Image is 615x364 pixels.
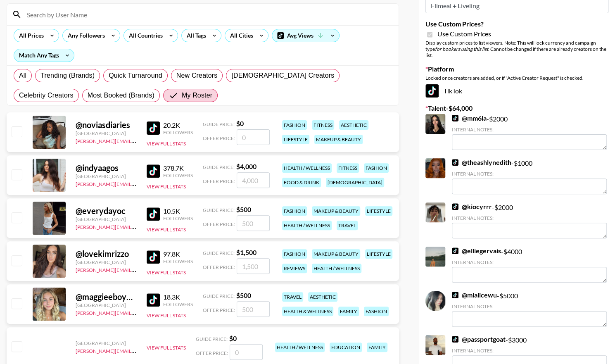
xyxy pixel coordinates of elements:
[452,292,458,298] img: TikTok
[76,259,137,265] div: [GEOGRAPHIC_DATA]
[19,71,26,81] span: All
[147,250,160,264] img: TikTok
[147,183,186,190] button: View Full Stats
[282,120,307,130] div: fashion
[88,90,154,100] span: Most Booked (Brands)
[452,171,607,177] div: Internal Notes:
[337,163,359,173] div: fitness
[314,135,363,144] div: makeup & beauty
[282,163,332,173] div: health / wellness
[203,207,235,213] span: Guide Price:
[367,343,387,352] div: family
[163,164,193,172] div: 378.7K
[147,140,186,147] button: View Full Stats
[452,247,458,254] img: TikTok
[452,336,458,343] img: TikTok
[272,29,339,42] div: Avg Views
[203,264,235,270] span: Offer Price:
[163,293,193,301] div: 18.3K
[76,163,137,173] div: @ indyaagos
[452,115,458,121] img: TikTok
[147,164,160,178] img: TikTok
[425,20,608,28] label: Use Custom Prices?
[76,130,137,136] div: [GEOGRAPHIC_DATA]
[312,120,334,130] div: fitness
[237,129,270,145] input: 0
[338,307,359,316] div: family
[176,71,218,81] span: New Creators
[163,207,193,215] div: 10.5K
[203,121,235,127] span: Guide Price:
[452,202,607,238] div: - $ 2000
[203,307,235,313] span: Offer Price:
[163,258,193,264] div: Followers
[452,114,607,150] div: - $ 2000
[196,350,228,356] span: Offer Price:
[452,203,458,210] img: TikTok
[308,292,337,302] div: aesthetic
[163,172,193,178] div: Followers
[124,29,164,42] div: All Countries
[203,250,235,256] span: Guide Price:
[236,162,256,170] strong: $ 4,000
[22,8,394,21] input: Search by User Name
[203,178,235,184] span: Offer Price:
[76,206,137,216] div: @ everydayoc
[147,207,160,221] img: TikTok
[109,71,162,81] span: Quick Turnaround
[76,173,137,179] div: [GEOGRAPHIC_DATA]
[63,29,107,42] div: Any Followers
[203,221,235,227] span: Offer Price:
[237,301,270,317] input: 500
[76,120,137,130] div: @ noviasdiaries
[147,312,186,319] button: View Full Stats
[163,250,193,258] div: 97.8K
[452,347,607,354] div: Internal Notes:
[76,216,137,222] div: [GEOGRAPHIC_DATA]
[40,71,95,81] span: Trending (Brands)
[282,135,309,144] div: lifestyle
[147,269,186,276] button: View Full Stats
[76,308,198,316] a: [PERSON_NAME][EMAIL_ADDRESS][DOMAIN_NAME]
[282,307,333,316] div: health & wellness
[339,120,368,130] div: aesthetic
[76,222,198,230] a: [PERSON_NAME][EMAIL_ADDRESS][DOMAIN_NAME]
[14,49,74,62] div: Match Any Tags
[229,334,237,342] strong: $ 0
[147,226,186,233] button: View Full Stats
[236,291,251,299] strong: $ 500
[236,248,256,256] strong: $ 1,500
[163,121,193,129] div: 20.2K
[76,340,137,346] div: [GEOGRAPHIC_DATA]
[282,249,307,259] div: fashion
[76,249,137,259] div: @ lovekimrizzo
[163,129,193,136] div: Followers
[452,335,506,343] a: @passportgoat
[312,206,360,216] div: makeup & beauty
[425,84,439,98] img: TikTok
[312,249,360,259] div: makeup & beauty
[275,343,325,352] div: health / wellness
[236,205,251,213] strong: $ 500
[282,178,321,187] div: food & drink
[312,264,361,273] div: health / wellness
[76,265,198,273] a: [PERSON_NAME][EMAIL_ADDRESS][DOMAIN_NAME]
[225,29,255,42] div: All Cities
[425,75,608,81] div: Locked once creators are added, or if "Active Creator Request" is checked.
[435,46,488,52] em: for bookers using this list
[452,215,607,221] div: Internal Notes:
[337,221,358,230] div: travel
[203,293,235,299] span: Guide Price:
[282,264,307,273] div: reviews
[203,164,235,170] span: Guide Price:
[203,135,235,141] span: Offer Price:
[365,249,392,259] div: lifestyle
[282,206,307,216] div: fashion
[282,221,332,230] div: health / wellness
[326,178,384,187] div: [DEMOGRAPHIC_DATA]
[14,29,45,42] div: All Prices
[364,163,389,173] div: fashion
[76,346,198,354] a: [PERSON_NAME][EMAIL_ADDRESS][DOMAIN_NAME]
[237,258,270,274] input: 1,500
[237,172,270,188] input: 4,000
